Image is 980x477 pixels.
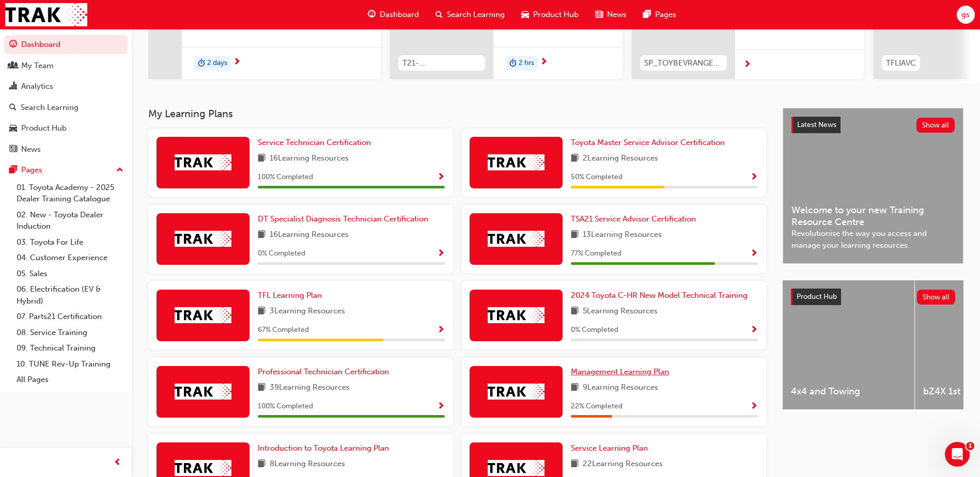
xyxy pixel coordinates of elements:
[233,58,241,67] span: next-icon
[571,458,579,471] span: book-icon
[521,8,529,21] span: car-icon
[533,9,579,21] span: Product Hub
[9,40,17,50] span: guage-icon
[655,9,676,21] span: Pages
[175,231,231,247] img: Trak
[4,77,128,96] a: Analytics
[437,324,445,337] button: Show Progress
[270,381,350,394] span: 39 Learning Resources
[207,57,227,69] span: 2 days
[21,122,67,134] div: Product Hub
[750,249,758,259] span: Show Progress
[783,108,963,264] a: Latest NewsShow allWelcome to your new Training Resource CentreRevolutionise the way you access a...
[258,171,313,183] span: 100 % Completed
[791,117,955,133] a: Latest NewsShow all
[270,458,345,471] span: 8 Learning Resources
[9,166,17,175] span: pages-icon
[12,180,128,207] a: 01. Toyota Academy - 2025 Dealer Training Catalogue
[583,229,662,242] span: 13 Learning Resources
[21,102,79,114] div: Search Learning
[583,458,663,471] span: 22 Learning Resources
[571,324,618,336] span: 0 % Completed
[258,366,393,378] a: Professional Technician Certification
[447,9,505,21] span: Search Learning
[437,247,445,260] button: Show Progress
[583,152,658,165] span: 2 Learning Resources
[437,402,445,411] span: Show Progress
[571,229,579,242] span: book-icon
[258,137,375,149] a: Service Technician Certification
[114,456,121,469] span: prev-icon
[4,119,128,138] a: Product Hub
[583,305,658,318] span: 5 Learning Resources
[571,248,621,260] span: 77 % Completed
[12,266,128,282] a: 05. Sales
[258,458,266,471] span: book-icon
[791,289,955,305] a: Product HubShow all
[270,305,345,318] span: 3 Learning Resources
[571,381,579,394] span: book-icon
[175,460,231,476] img: Trak
[380,9,419,21] span: Dashboard
[402,57,481,69] span: T21-FOD_HVIS_PREREQ
[258,401,313,412] span: 100 % Completed
[4,161,128,180] button: Pages
[258,213,432,225] a: DT Specialist Diagnosis Technician Certification
[886,57,916,69] span: TFLIAVC
[12,340,128,356] a: 09. Technical Training
[437,249,445,259] span: Show Progress
[571,291,748,300] span: 2024 Toyota C-HR New Model Technical Training
[258,291,322,300] span: TFL Learning Plan
[571,305,579,318] span: book-icon
[368,8,376,21] span: guage-icon
[488,154,545,170] img: Trak
[945,442,970,467] iframe: Intercom live chat
[21,144,41,155] div: News
[258,324,309,336] span: 67 % Completed
[9,103,17,113] span: search-icon
[791,204,955,228] span: Welcome to your new Training Resource Centre
[571,152,579,165] span: book-icon
[258,229,266,242] span: book-icon
[258,152,266,165] span: book-icon
[258,290,326,301] a: TFL Learning Plan
[437,171,445,184] button: Show Progress
[258,248,305,260] span: 0 % Completed
[12,281,128,309] a: 06. Electrification (EV & Hybrid)
[635,4,685,25] a: pages-iconPages
[571,442,652,454] a: Service Learning Plan
[258,367,389,376] span: Professional Technician Certification
[9,61,17,71] span: people-icon
[4,140,128,159] a: News
[5,3,87,26] img: Trak
[750,402,758,411] span: Show Progress
[791,228,955,251] span: Revolutionise the way you access and manage your learning resources.
[571,171,623,183] span: 50 % Completed
[750,247,758,260] button: Show Progress
[175,154,231,170] img: Trak
[643,8,651,21] span: pages-icon
[571,138,725,147] span: Toyota Master Service Advisor Certification
[791,386,906,397] span: 4x4 and Towing
[519,57,534,69] span: 2 hrs
[750,324,758,337] button: Show Progress
[488,231,545,247] img: Trak
[12,207,128,234] a: 02. New - Toyota Dealer Induction
[743,60,751,70] span: next-icon
[258,214,428,224] span: DT Specialist Diagnosis Technician Certification
[966,442,974,450] span: 1
[644,57,723,69] span: SP_TOYBEVRANGE_EL
[148,108,766,120] h3: My Learning Plans
[4,35,128,54] a: Dashboard
[488,307,545,323] img: Trak
[12,250,128,266] a: 04. Customer Experience
[750,173,758,182] span: Show Progress
[540,58,548,67] span: next-icon
[116,164,123,177] span: up-icon
[750,326,758,335] span: Show Progress
[427,4,513,25] a: search-iconSearch Learning
[21,164,42,176] div: Pages
[750,171,758,184] button: Show Progress
[175,384,231,400] img: Trak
